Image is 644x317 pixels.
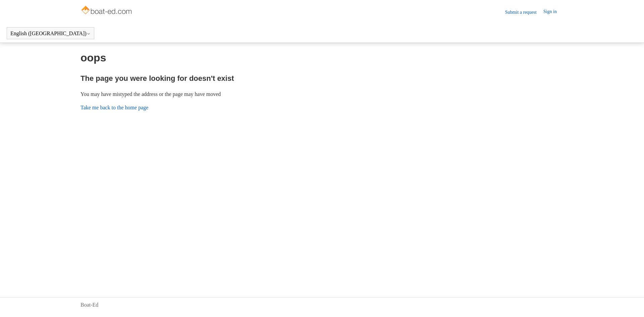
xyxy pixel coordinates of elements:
[505,9,543,16] a: Submit a request
[80,4,134,17] img: Boat-Ed Help Center home page
[543,8,563,16] a: Sign in
[80,90,563,98] p: You may have mistyped the address or the page may have moved
[80,301,98,309] a: Boat-Ed
[80,105,148,110] a: Take me back to the home page
[80,73,563,84] h2: The page you were looking for doesn't exist
[80,50,563,66] h1: oops
[10,31,91,37] button: English ([GEOGRAPHIC_DATA])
